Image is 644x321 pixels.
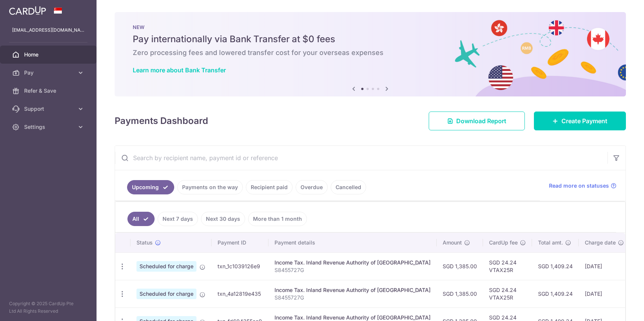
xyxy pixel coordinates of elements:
[24,87,74,95] span: Refer & Save
[24,69,74,76] span: Pay
[274,286,431,294] div: Income Tax. Inland Revenue Authority of [GEOGRAPHIC_DATA]
[561,116,607,125] span: Create Payment
[483,280,532,307] td: SGD 24.24 VTAX25R
[274,266,431,274] p: S8455727G
[538,239,563,246] span: Total amt.
[201,212,245,226] a: Next 30 days
[127,180,174,194] a: Upcoming
[429,112,525,130] a: Download Report
[24,105,74,113] span: Support
[115,12,626,96] img: Bank transfer banner
[532,252,579,280] td: SGD 1,409.24
[585,239,616,246] span: Charge date
[549,182,616,190] a: Read more on statuses
[248,212,307,226] a: More than 1 month
[437,280,483,307] td: SGD 1,385.00
[331,180,366,194] a: Cancelled
[549,182,609,190] span: Read more on statuses
[274,294,431,301] p: S8455727G
[579,252,630,280] td: [DATE]
[177,180,243,194] a: Payments on the way
[437,252,483,280] td: SGD 1,385.00
[489,239,518,246] span: CardUp fee
[212,252,268,280] td: txn_1c1039126e9
[443,239,462,246] span: Amount
[24,51,74,58] span: Home
[133,33,608,45] h5: Pay internationally via Bank Transfer at $0 fees
[133,66,226,74] a: Learn more about Bank Transfer
[212,233,268,252] th: Payment ID
[268,233,437,252] th: Payment details
[115,114,208,128] h4: Payments Dashboard
[296,180,328,194] a: Overdue
[127,212,155,226] a: All
[12,26,84,34] p: [EMAIL_ADDRESS][DOMAIN_NAME]
[133,48,608,57] h6: Zero processing fees and lowered transfer cost for your overseas expenses
[246,180,293,194] a: Recipient paid
[136,261,196,272] span: Scheduled for charge
[274,259,431,266] div: Income Tax. Inland Revenue Authority of [GEOGRAPHIC_DATA]
[532,280,579,307] td: SGD 1,409.24
[24,123,74,131] span: Settings
[115,146,607,170] input: Search by recipient name, payment id or reference
[136,289,196,299] span: Scheduled for charge
[133,24,608,30] p: NEW
[483,252,532,280] td: SGD 24.24 VTAX25R
[534,112,626,130] a: Create Payment
[136,239,153,246] span: Status
[158,212,198,226] a: Next 7 days
[456,116,506,125] span: Download Report
[579,280,630,307] td: [DATE]
[212,280,268,307] td: txn_4a12819e435
[9,6,46,15] img: CardUp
